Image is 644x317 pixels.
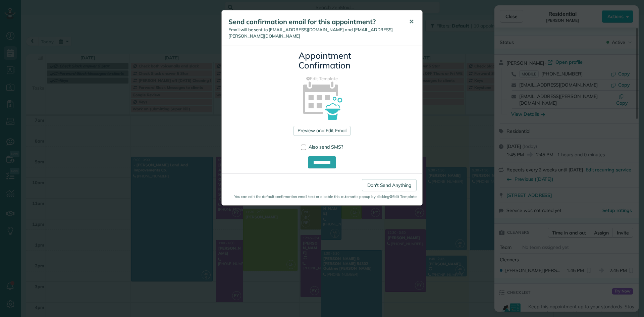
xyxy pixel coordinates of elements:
img: appointment_confirmation_icon-141e34405f88b12ade42628e8c248340957700ab75a12ae832a8710e9b578dc5.png [292,70,352,130]
span: ✕ [409,18,414,25]
span: Also send SMS? [309,144,343,150]
a: Don't Send Anything [362,179,417,191]
span: Email will be sent to [EMAIL_ADDRESS][DOMAIN_NAME] and [EMAIL_ADDRESS][PERSON_NAME][DOMAIN_NAME] [228,27,393,39]
h3: Appointment Confirmation [299,51,345,70]
h5: Send confirmation email for this appointment? [228,17,399,27]
a: Edit Template [227,75,417,82]
small: You can edit the default confirmation email text or disable this automatic popup by clicking Edit... [227,194,417,199]
a: Preview and Edit Email [293,126,350,136]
